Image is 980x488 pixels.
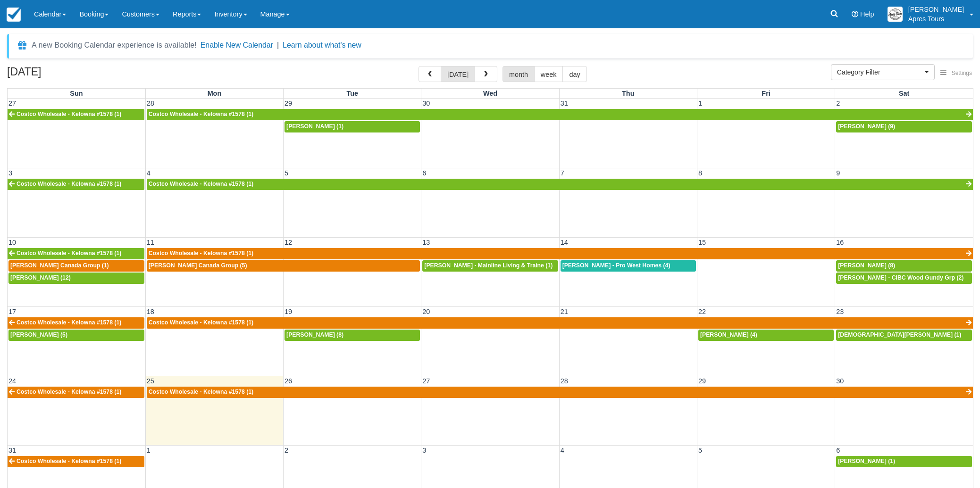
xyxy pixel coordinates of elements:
[908,14,964,24] p: Apres Tours
[284,99,293,107] span: 29
[8,308,17,315] span: 17
[10,262,109,269] span: [PERSON_NAME] Canada Group (1)
[8,447,17,454] span: 31
[284,308,293,315] span: 19
[561,260,696,272] a: [PERSON_NAME] - Pro West Homes (4)
[562,262,670,269] span: [PERSON_NAME] - Pro West Homes (4)
[697,169,703,177] span: 8
[899,90,909,97] span: Sat
[697,239,707,246] span: 15
[562,66,586,82] button: day
[8,248,144,259] a: Costco Wholesale - Kelowna #1578 (1)
[503,66,535,82] button: month
[284,169,289,177] span: 5
[860,10,874,18] span: Help
[836,121,972,132] a: [PERSON_NAME] (9)
[17,111,121,117] span: Costco Wholesale - Kelowna #1578 (1)
[149,111,253,117] span: Costco Wholesale - Kelowna #1578 (1)
[8,377,17,385] span: 24
[534,66,563,82] button: week
[284,447,289,454] span: 2
[8,169,13,177] span: 3
[8,456,144,467] a: Costco Wholesale - Kelowna #1578 (1)
[286,331,343,338] span: [PERSON_NAME] (8)
[421,377,431,385] span: 27
[836,273,972,284] a: [PERSON_NAME] - CIBC Wood Gundy Grp (2)
[560,99,569,107] span: 31
[147,179,973,190] a: Costco Wholesale - Kelowna #1578 (1)
[560,377,569,385] span: 28
[422,260,558,272] a: [PERSON_NAME] - Mainline Living & Traine (1)
[17,389,121,395] span: Costco Wholesale - Kelowna #1578 (1)
[838,458,895,464] span: [PERSON_NAME] (1)
[837,67,922,77] span: Category Filter
[852,11,858,17] i: Help
[146,377,155,385] span: 25
[762,90,770,97] span: Fri
[935,66,978,80] button: Settings
[700,331,757,338] span: [PERSON_NAME] (4)
[8,109,144,120] a: Costco Wholesale - Kelowna #1578 (1)
[888,7,903,22] img: A1
[421,447,427,454] span: 3
[17,250,121,256] span: Costco Wholesale - Kelowna #1578 (1)
[149,389,253,395] span: Costco Wholesale - Kelowna #1578 (1)
[147,317,973,329] a: Costco Wholesale - Kelowna #1578 (1)
[622,90,634,97] span: Thu
[952,70,972,76] span: Settings
[208,90,222,97] span: Mon
[697,447,703,454] span: 5
[838,331,961,338] span: [DEMOGRAPHIC_DATA][PERSON_NAME] (1)
[421,99,431,107] span: 30
[8,330,144,341] a: [PERSON_NAME] (5)
[10,331,67,338] span: [PERSON_NAME] (5)
[421,308,431,315] span: 20
[8,317,144,329] a: Costco Wholesale - Kelowna #1578 (1)
[147,248,973,259] a: Costco Wholesale - Kelowna #1578 (1)
[831,64,935,80] button: Category Filter
[8,179,144,190] a: Costco Wholesale - Kelowna #1578 (1)
[146,239,155,246] span: 11
[441,66,475,82] button: [DATE]
[32,40,197,51] div: A new Booking Calendar experience is available!
[835,447,841,454] span: 6
[421,169,427,177] span: 6
[836,456,972,467] a: [PERSON_NAME] (1)
[836,260,972,272] a: [PERSON_NAME] (8)
[8,273,144,284] a: [PERSON_NAME] (12)
[560,308,569,315] span: 21
[838,262,895,269] span: [PERSON_NAME] (8)
[346,90,358,97] span: Tue
[284,239,293,246] span: 12
[146,169,151,177] span: 4
[7,66,126,83] h2: [DATE]
[17,458,121,464] span: Costco Wholesale - Kelowna #1578 (1)
[835,239,845,246] span: 16
[560,169,565,177] span: 7
[147,109,973,120] a: Costco Wholesale - Kelowna #1578 (1)
[697,308,707,315] span: 22
[277,41,279,49] span: |
[149,250,253,256] span: Costco Wholesale - Kelowna #1578 (1)
[201,41,273,50] button: Enable New Calendar
[7,8,21,22] img: checkfront-main-nav-mini-logo.png
[147,260,420,272] a: [PERSON_NAME] Canada Group (5)
[835,308,845,315] span: 23
[835,169,841,177] span: 9
[424,262,553,269] span: [PERSON_NAME] - Mainline Living & Traine (1)
[286,123,343,130] span: [PERSON_NAME] (1)
[697,377,707,385] span: 29
[560,239,569,246] span: 14
[284,377,293,385] span: 26
[283,41,361,49] a: Learn about what's new
[421,239,431,246] span: 13
[698,330,834,341] a: [PERSON_NAME] (4)
[10,274,71,281] span: [PERSON_NAME] (12)
[838,274,963,281] span: [PERSON_NAME] - CIBC Wood Gundy Grp (2)
[285,121,420,132] a: [PERSON_NAME] (1)
[149,262,247,269] span: [PERSON_NAME] Canada Group (5)
[146,308,155,315] span: 18
[836,330,972,341] a: [DEMOGRAPHIC_DATA][PERSON_NAME] (1)
[149,319,253,326] span: Costco Wholesale - Kelowna #1578 (1)
[697,99,703,107] span: 1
